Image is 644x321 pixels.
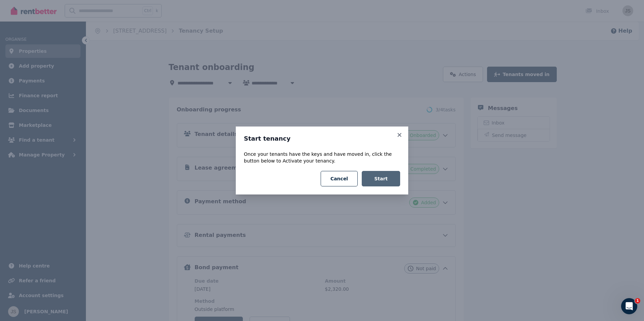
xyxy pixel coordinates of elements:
button: Cancel [321,171,358,186]
p: Once your tenants have the keys and have moved in, click the button below to Activate your tenancy. [244,151,400,164]
span: 1 [635,298,640,304]
button: Start [362,171,400,186]
iframe: Intercom live chat [621,298,637,314]
h3: Start tenancy [244,135,400,143]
